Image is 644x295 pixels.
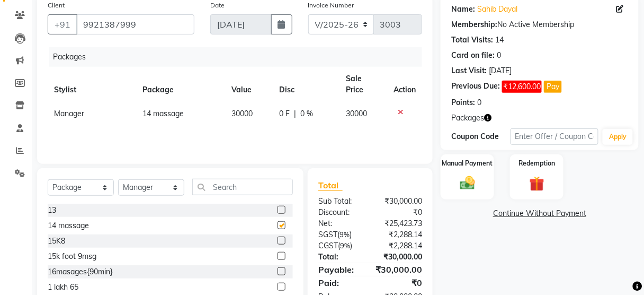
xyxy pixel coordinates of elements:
[48,205,56,216] div: 13
[370,207,430,218] div: ₹0
[48,282,78,293] div: 1 lakh 65
[511,128,599,145] input: Enter Offer / Coupon Code
[310,276,370,289] div: Paid:
[451,19,628,30] div: No Active Membership
[310,229,370,240] div: ( )
[310,207,370,218] div: Discount:
[339,230,350,239] span: 9%
[489,65,512,76] div: [DATE]
[451,4,475,15] div: Name:
[370,240,430,251] div: ₹2,288.14
[294,108,296,119] span: |
[54,109,84,118] span: Manager
[136,67,225,102] th: Package
[502,81,542,93] span: ₹12,600.00
[525,175,549,193] img: _gift.svg
[368,263,430,276] div: ₹30,000.00
[231,109,253,118] span: 30000
[48,266,113,277] div: 16masages{90min}
[310,251,370,263] div: Total:
[142,109,184,118] span: 14 massage
[495,34,504,46] div: 14
[48,14,77,34] button: +91
[318,180,343,191] span: Total
[340,241,350,250] span: 9%
[300,108,313,119] span: 0 %
[310,218,370,229] div: Net:
[370,251,430,263] div: ₹30,000.00
[210,1,225,10] label: Date
[76,14,194,34] input: Search by Name/Mobile/Email/Code
[225,67,273,102] th: Value
[451,65,487,76] div: Last Visit:
[346,109,367,118] span: 30000
[451,19,497,30] div: Membership:
[318,230,337,239] span: SGST
[48,1,65,10] label: Client
[49,47,430,67] div: Packages
[451,131,510,142] div: Coupon Code
[477,97,481,108] div: 0
[442,159,493,168] label: Manual Payment
[477,4,517,15] a: Sahib Dayal
[310,196,370,207] div: Sub Total:
[455,175,480,192] img: _cash.svg
[308,1,354,10] label: Invoice Number
[339,67,387,102] th: Sale Price
[48,251,96,262] div: 15k foot 9msg
[273,67,339,102] th: Disc
[451,81,500,93] div: Previous Due:
[497,50,501,61] div: 0
[318,241,338,250] span: CGST
[443,208,637,219] a: Continue Without Payment
[451,97,475,108] div: Points:
[48,220,89,231] div: 14 massage
[370,218,430,229] div: ₹25,423.73
[451,34,493,46] div: Total Visits:
[279,108,290,119] span: 0 F
[518,159,555,168] label: Redemption
[192,179,293,195] input: Search
[451,112,484,124] span: Packages
[603,129,633,145] button: Apply
[370,196,430,207] div: ₹30,000.00
[370,229,430,240] div: ₹2,288.14
[387,67,422,102] th: Action
[48,67,136,102] th: Stylist
[310,263,368,276] div: Payable:
[544,81,562,93] button: Pay
[451,50,495,61] div: Card on file:
[48,236,65,247] div: 15K8
[310,240,370,251] div: ( )
[370,276,430,289] div: ₹0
